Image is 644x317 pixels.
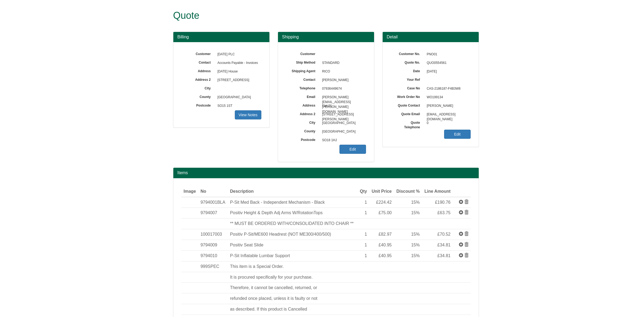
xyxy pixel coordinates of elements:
[286,102,319,108] label: Address
[365,210,367,215] span: 1
[411,232,420,236] span: 15%
[198,208,228,218] td: 9794007
[379,253,392,258] span: £40.95
[319,85,366,93] span: 07936449674
[391,85,424,91] label: Case No
[424,110,471,119] span: [EMAIL_ADDRESS][DOMAIN_NAME]
[181,67,215,74] label: Address
[365,232,367,236] span: 1
[379,210,392,215] span: £75.00
[286,136,319,142] label: Postcode
[437,232,451,236] span: £70.52
[319,136,366,145] span: SO18 1HJ
[319,119,366,127] span: [GEOGRAPHIC_DATA]
[286,76,319,82] label: Contact
[437,210,451,215] span: £63.75
[424,119,471,127] span: 0
[319,127,366,136] span: [GEOGRAPHIC_DATA]
[411,243,420,247] span: 15%
[215,67,261,76] span: [DATE] House
[215,76,261,85] span: [STREET_ADDRESS]
[286,93,319,99] label: Email
[391,59,424,65] label: Quote No.
[230,307,307,311] span: as described. If this product is Cancelled
[286,127,319,134] label: County
[422,186,453,197] th: Line Amount
[435,200,451,205] span: £190.76
[319,76,366,85] span: [PERSON_NAME]
[286,59,319,65] label: Ship Method
[230,296,317,301] span: refunded once placed, unless it is faulty or not
[424,59,471,67] span: QUO0554561
[391,67,424,74] label: Date
[181,186,198,197] th: Image
[424,102,471,110] span: [PERSON_NAME]
[391,50,424,56] label: Customer No.
[365,200,367,205] span: 1
[198,229,228,240] td: 100017003
[282,35,370,39] h3: Shipping
[181,59,215,65] label: Contact
[427,95,443,99] span: WO199134
[391,110,424,116] label: Quote Email
[230,243,264,247] span: Positiv Seat Slide
[230,221,354,226] span: ** MUST BE ORDERED WITH/CONSOLIDATED INTO CHAIR **
[173,10,459,21] h1: Quote
[391,93,424,99] label: Work Order No
[391,102,424,108] label: Quote Contact
[319,59,366,67] span: STANDARD
[230,264,284,269] span: This item is a Special Order.
[286,85,319,91] label: Telephone
[365,243,367,247] span: 1
[198,240,228,251] td: 9794009
[444,130,471,139] a: Edit
[424,67,471,76] span: [DATE]
[379,243,392,247] span: £40.95
[181,93,215,99] label: County
[286,50,319,56] label: Customer
[357,186,369,197] th: Qty
[181,85,215,91] label: City
[286,110,319,116] label: Address 2
[198,186,228,197] th: No
[319,93,366,102] span: [PERSON_NAME][EMAIL_ADDRESS][PERSON_NAME][DOMAIN_NAME]
[230,285,317,290] span: Therefore, it cannot be cancelled, returned, or
[339,145,366,154] a: Edit
[230,200,325,205] span: P-Sit Med Back - Independent Mechanism - Black
[230,275,313,279] span: It is procured specifically for your purchase.
[230,253,290,258] span: P-Sit Inflatable Lumbar Support
[411,200,420,205] span: 15%
[319,102,366,110] span: Flat 21
[369,186,394,197] th: Unit Price
[181,50,215,56] label: Customer
[286,67,319,74] label: Shipping Agent
[424,85,471,93] span: CAS-2186187-F4B3W8
[376,200,392,205] span: £224.42
[437,253,451,258] span: £34.81
[286,119,319,125] label: City
[235,110,261,119] a: View Notes
[387,35,475,39] h3: Detail
[411,253,420,258] span: 15%
[424,50,471,59] span: PNO01
[198,261,228,272] td: 999SPEC
[319,110,366,119] span: [STREET_ADDRESS][PERSON_NAME]
[319,67,366,76] span: RICO
[437,243,451,247] span: £34.81
[181,76,215,82] label: Address 2
[177,170,475,175] h2: Items
[215,50,261,59] span: [DATE] PLC
[411,210,420,215] span: 15%
[230,210,323,215] span: Positiv Height & Depth Adj Arms W/RotationTops
[215,102,261,110] span: SO15 1ST
[181,102,215,108] label: Postcode
[228,186,357,197] th: Description
[177,35,265,39] h3: Billing
[391,119,424,130] label: Quote Telephone
[215,59,261,67] span: Accounts Payable - Invoices
[215,93,261,102] span: [GEOGRAPHIC_DATA]
[198,197,228,208] td: 9794001BLA
[379,232,392,236] span: £82.97
[230,232,331,236] span: Positiv P-Sit/ME600 Headrest (NOT ME300/400/500)
[198,250,228,261] td: 9794010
